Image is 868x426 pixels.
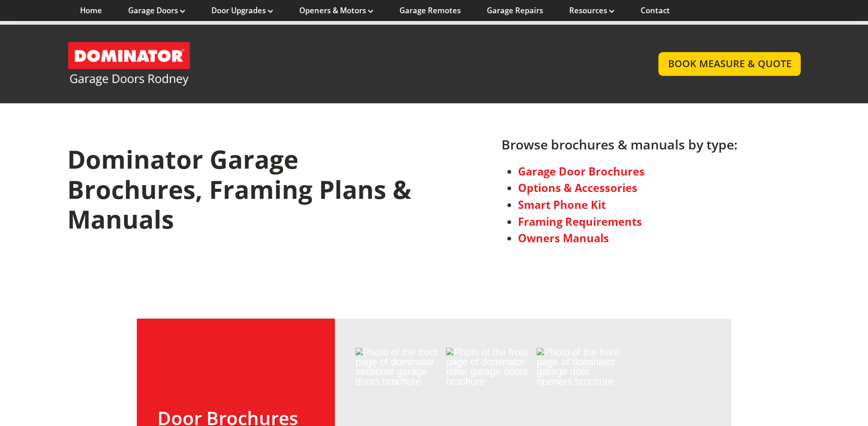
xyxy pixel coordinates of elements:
a: Garage Remotes [399,5,461,16]
h1: Dominator Garage Brochures, Framing Plans & Manuals [67,144,430,244]
a: Garage Door and Secure Access Solutions homepage [67,41,641,87]
a: Openers & Motors [299,5,373,16]
a: Garage Door Brochures [518,164,645,179]
a: Smart Phone Kit [518,197,606,212]
a: Garage Repairs [487,5,543,16]
a: BOOK MEASURE & QUOTE [658,52,801,75]
a: Resources [569,5,615,16]
a: Options & Accessories [518,181,637,195]
a: Garage Doors [128,5,185,16]
h2: Browse brochures & manuals by type: [501,137,738,158]
a: Door Upgrades [211,5,273,16]
a: Contact [641,5,670,16]
a: Home [80,5,102,16]
a: Framing Requirements [518,214,642,229]
a: Owners Manuals [518,231,609,245]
